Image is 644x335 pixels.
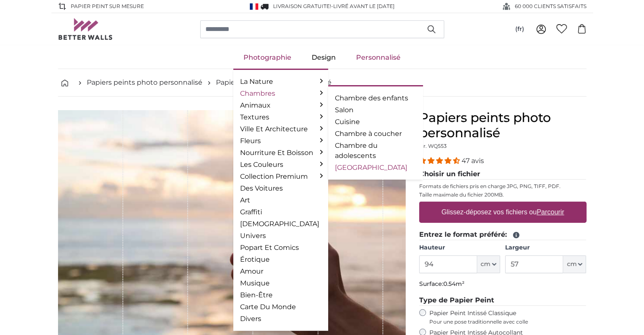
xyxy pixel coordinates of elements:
img: Betterwalls [58,18,113,40]
button: cm [563,255,586,273]
span: Livré avant le [DATE] [333,3,395,9]
u: Parcourir [536,208,564,216]
a: Design [301,47,346,69]
h1: Papiers peints photo personnalisé [419,110,586,141]
span: - [331,3,395,9]
img: France [250,3,258,10]
a: Popart Et Comics [240,243,321,253]
a: Nourriture Et Boisson [240,148,321,158]
p: Surface: [419,280,586,288]
a: Fleurs [240,136,321,146]
span: 4.38 stars [419,157,462,165]
a: Textures [240,112,321,122]
a: Papiers peints photo personnalisé [216,78,332,88]
span: cm [481,260,490,269]
p: Taille maximale du fichier 200MB. [419,191,586,198]
button: cm [477,255,500,273]
legend: Entrez le format préféré: [419,230,586,240]
span: Papier peint sur mesure [71,3,144,10]
a: Musique [240,278,321,288]
span: Pour une pose traditionnelle avec colle [429,318,586,325]
a: La Nature [240,77,321,87]
span: cm [567,260,576,269]
p: Formats de fichiers pris en charge JPG, PNG, TIFF, PDF. [419,183,586,190]
a: Chambre des enfants [335,93,416,103]
a: Univers [240,231,321,241]
span: 47 avis [462,157,484,165]
a: [DEMOGRAPHIC_DATA] [240,219,321,229]
button: (fr) [509,22,531,37]
label: Papier Peint Intissé Classique [429,309,586,325]
nav: breadcrumbs [58,69,586,97]
a: Bien-Être [240,290,321,300]
label: Hauteur [419,244,500,252]
label: Largeur [505,244,586,252]
a: Art [240,195,321,205]
a: Cuisine [335,117,416,127]
a: Érotique [240,255,321,265]
span: Nr. WQ553 [419,143,447,149]
a: Chambre du adolescents [335,141,416,161]
a: Graffiti [240,207,321,217]
a: Papiers peints photo personnalisé [87,78,202,88]
a: Chambres [240,89,321,99]
a: Photographie [233,47,301,69]
label: Glissez-déposez vos fichiers ou [438,204,567,221]
a: Animaux [240,100,321,111]
a: Les Couleurs [240,160,321,170]
a: Ville Et Architecture [240,124,321,134]
a: Des Voitures [240,183,321,194]
a: [GEOGRAPHIC_DATA] [335,163,416,173]
a: Carte Du Monde [240,302,321,312]
a: Amour [240,266,321,277]
a: Personnalisé [346,47,411,69]
a: Salon [335,105,416,115]
span: 0.54m² [443,280,464,288]
a: Divers [240,314,321,324]
a: Collection Premium [240,172,321,182]
span: Livraison GRATUITE! [273,3,331,9]
legend: Type de Papier Peint [419,295,586,306]
legend: Choisir un fichier [419,169,586,180]
a: Chambre à coucher [335,129,416,139]
span: 60 000 CLIENTS SATISFAITS [515,3,586,10]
